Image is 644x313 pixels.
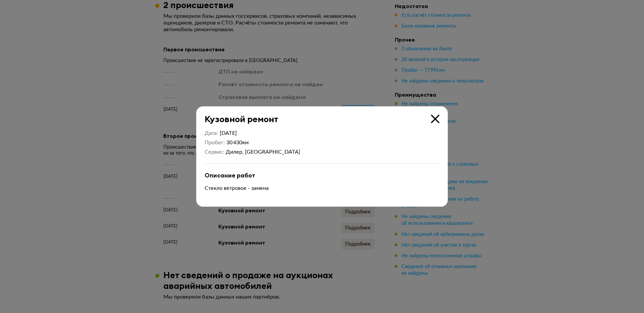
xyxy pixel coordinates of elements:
dt: Дата [205,130,218,137]
div: Кузовной ремонт [196,106,439,124]
div: 30 430 км [226,139,300,146]
dt: Сервис [205,149,224,155]
div: [DATE] [220,130,300,137]
dt: Пробег [205,139,225,146]
p: Стекло ветровое - замена [205,185,439,192]
div: Дилер, [GEOGRAPHIC_DATA] [226,149,300,155]
div: Описание работ [205,172,439,179]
